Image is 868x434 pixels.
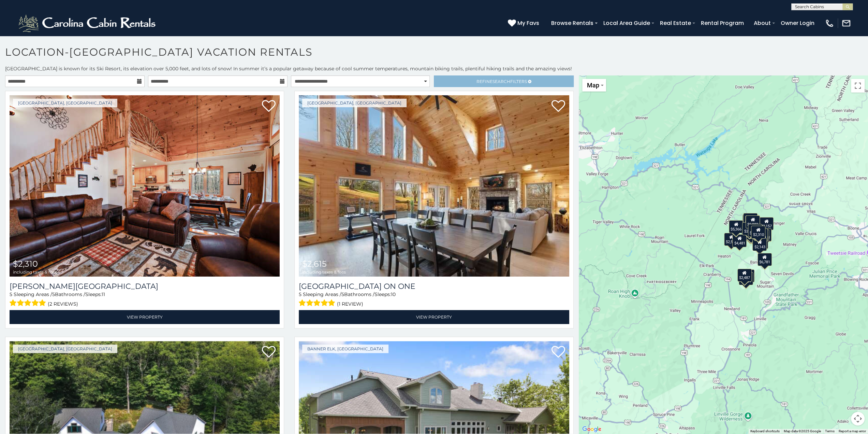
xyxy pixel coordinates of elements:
[750,17,774,29] a: About
[743,213,757,226] div: $1,160
[48,299,78,308] span: (2 reviews)
[341,291,344,297] span: 5
[10,282,280,291] h3: Rudolph Resort
[746,215,760,228] div: $2,902
[262,345,276,360] a: Add to favorites
[851,79,865,93] button: Toggle fullscreen view
[743,227,757,240] div: $3,120
[587,82,599,89] span: Map
[759,217,774,230] div: $3,157
[517,19,539,27] span: My Favs
[391,291,396,297] span: 10
[580,425,603,434] img: Google
[299,310,569,324] a: View Property
[476,79,527,84] span: Refine Filters
[745,227,759,240] div: $4,602
[600,17,653,29] a: Local Area Guide
[102,291,105,297] span: 11
[262,99,276,114] a: Add to favorites
[13,99,117,107] a: [GEOGRAPHIC_DATA], [GEOGRAPHIC_DATA]
[10,282,280,291] a: [PERSON_NAME][GEOGRAPHIC_DATA]
[13,270,57,274] span: including taxes & fees
[825,429,835,433] a: Terms (opens in new tab)
[299,282,569,291] a: [GEOGRAPHIC_DATA] On One
[784,429,821,433] span: Map data ©2025 Google
[752,238,767,251] div: $2,143
[742,222,756,235] div: $2,327
[839,429,866,433] a: Report a map error
[299,291,569,308] div: Sleeping Areas / Bathrooms / Sleeps:
[751,226,765,239] div: $2,310
[551,99,565,114] a: Add to favorites
[580,425,603,434] a: Open this area in Google Maps (opens a new window)
[13,259,38,269] span: $2,310
[10,310,280,324] a: View Property
[729,220,743,233] div: $5,366
[841,18,851,28] img: mail-regular-white.png
[825,18,834,28] img: phone-regular-white.png
[748,224,762,237] div: $3,021
[739,272,753,285] div: $2,437
[757,253,771,266] div: $6,781
[508,19,541,28] a: My Favs
[302,99,407,107] a: [GEOGRAPHIC_DATA], [GEOGRAPHIC_DATA]
[299,95,569,277] img: Fairway Lodge On One
[582,79,606,92] button: Change map style
[548,17,597,29] a: Browse Rentals
[737,268,751,281] div: $2,487
[337,299,363,308] span: (1 review)
[697,17,747,29] a: Rental Program
[492,79,510,84] span: Search
[10,95,280,277] img: Rudolph Resort
[777,17,818,29] a: Owner Login
[740,269,754,282] div: $1,895
[551,345,565,360] a: Add to favorites
[750,429,780,434] button: Keyboard shortcuts
[299,291,301,297] span: 5
[732,234,747,247] div: $4,481
[744,227,758,240] div: $1,944
[302,259,327,269] span: $2,615
[724,233,738,246] div: $2,506
[302,345,388,353] a: Banner Elk, [GEOGRAPHIC_DATA]
[299,95,569,277] a: Fairway Lodge On One $2,615 including taxes & fees
[757,228,771,241] div: $3,578
[755,229,769,242] div: $1,551
[10,291,12,297] span: 5
[851,412,865,425] button: Map camera controls
[657,17,694,29] a: Real Estate
[434,75,573,87] a: RefineSearchFilters
[10,291,280,308] div: Sleeping Areas / Bathrooms / Sleeps:
[742,214,757,227] div: $1,109
[52,291,55,297] span: 5
[13,345,117,353] a: [GEOGRAPHIC_DATA], [GEOGRAPHIC_DATA]
[299,282,569,291] h3: Fairway Lodge On One
[753,228,768,241] div: $2,059
[17,13,159,33] img: White-1-2.png
[10,95,280,277] a: Rudolph Resort $2,310 including taxes & fees
[302,270,346,274] span: including taxes & fees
